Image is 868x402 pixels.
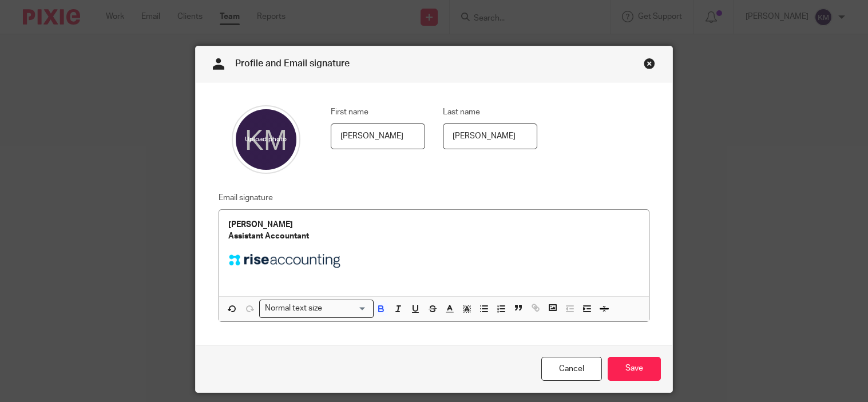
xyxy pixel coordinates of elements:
span: Profile and Email signature [235,59,350,68]
a: Close this dialog window [644,58,655,73]
span: Normal text size [262,303,324,315]
a: Cancel [541,357,602,381]
input: Search for option [326,303,367,315]
div: Search for option [259,300,374,317]
input: Save [608,357,661,381]
strong: [PERSON_NAME] [228,221,293,229]
label: Email signature [219,192,273,204]
label: First name [331,106,368,118]
img: Image [228,254,343,268]
strong: Assistant Accountant [228,232,309,240]
label: Last name [443,106,480,118]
